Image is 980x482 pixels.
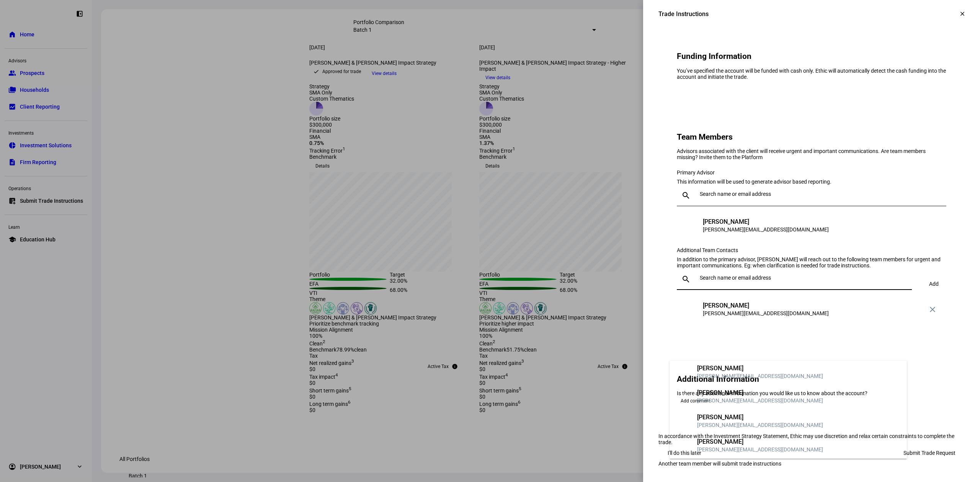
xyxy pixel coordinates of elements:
[894,445,965,461] button: Submit Trade Request
[697,421,823,429] div: [PERSON_NAME][EMAIL_ADDRESS][DOMAIN_NAME]
[697,389,823,397] div: [PERSON_NAME]
[677,256,946,269] div: In addition to the primary advisor, [PERSON_NAME] will reach out to the following team members fo...
[903,445,955,461] span: Submit Trade Request
[658,461,781,467] a: Another team member will submit trade instructions
[677,179,946,185] div: This information will be used to generate advisor based reporting.
[697,397,823,404] div: [PERSON_NAME][EMAIL_ADDRESS][DOMAIN_NAME]
[697,414,823,421] div: [PERSON_NAME]
[703,309,829,317] div: [PERSON_NAME][EMAIL_ADDRESS][DOMAIN_NAME]
[681,302,697,317] div: RS
[668,445,701,461] span: I'll do this later
[658,445,710,461] button: I'll do this later
[677,52,946,61] h2: Funding Information
[677,169,946,176] div: Primary Advisor
[677,68,946,80] div: You’ve specified the account will be funded with cash only. Ethic will automatically detect the c...
[700,191,943,197] input: Search name or email address
[697,365,823,372] div: [PERSON_NAME]
[697,372,823,380] div: [PERSON_NAME][EMAIL_ADDRESS][DOMAIN_NAME]
[697,446,823,453] div: [PERSON_NAME][EMAIL_ADDRESS][DOMAIN_NAME]
[677,148,946,160] div: Advisors associated with the client will receive urgent and important communications. Are team me...
[676,438,691,453] div: ML
[677,275,695,284] mat-icon: search
[681,218,697,233] div: BM
[677,247,946,253] div: Additional Team Contacts
[928,305,937,314] mat-icon: close
[676,389,691,404] div: JC
[703,226,829,233] div: [PERSON_NAME][EMAIL_ADDRESS][DOMAIN_NAME]
[697,438,823,446] div: [PERSON_NAME]
[676,414,691,429] div: JR
[677,132,946,142] h2: Team Members
[700,275,909,281] input: Search name or email address
[703,302,829,309] div: [PERSON_NAME]
[703,218,829,226] div: [PERSON_NAME]
[658,433,965,445] div: In accordance with the Investment Strategy Statement, Ethic may use discretion and relax certain ...
[959,10,966,17] mat-icon: clear
[677,191,695,200] mat-icon: search
[676,365,691,380] div: [PERSON_NAME]
[658,10,709,18] div: Trade Instructions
